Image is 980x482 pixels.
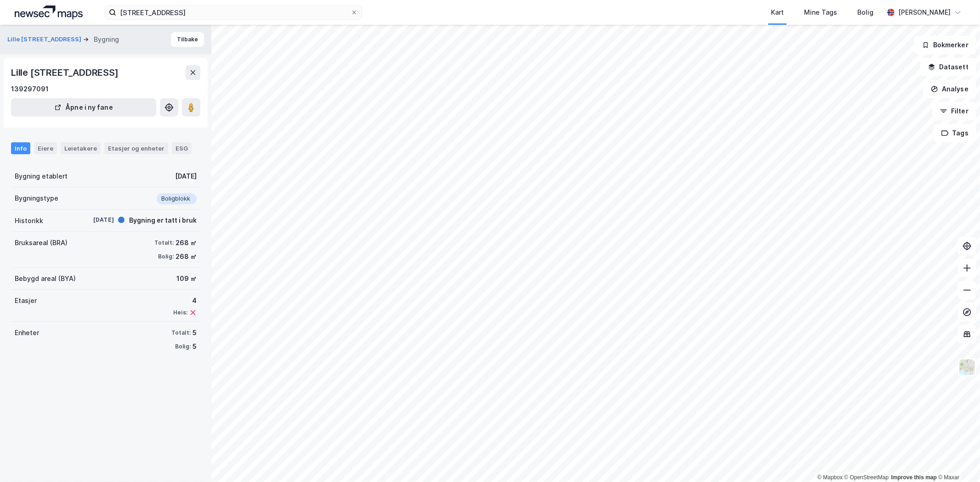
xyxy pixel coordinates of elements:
[193,341,197,352] div: 5
[934,438,980,482] iframe: Chat Widget
[898,7,951,18] div: [PERSON_NAME]
[934,124,976,142] button: Tags
[934,438,980,482] div: Kontrollprogram for chat
[11,98,156,117] button: Åpne i ny fane
[173,309,187,316] div: Heis:
[958,359,976,376] img: Z
[11,84,49,95] div: 139297091
[15,237,68,248] div: Bruksareal (BRA)
[15,273,76,284] div: Bebygd areal (BYA)
[158,253,174,260] div: Bolig:
[15,171,68,182] div: Bygning etablert
[891,474,937,481] a: Improve this map
[15,327,39,338] div: Enheter
[94,34,119,45] div: Bygning
[11,142,30,154] div: Info
[61,142,101,154] div: Leietakere
[34,142,57,154] div: Eiere
[176,273,197,284] div: 109 ㎡
[857,7,873,18] div: Bolig
[171,32,204,47] button: Tilbake
[172,142,192,154] div: ESG
[176,251,197,262] div: 268 ㎡
[116,6,351,19] input: Søk på adresse, matrikkel, gårdeiere, leietakere eller personer
[176,237,197,248] div: 268 ㎡
[923,80,976,98] button: Analyse
[15,295,37,306] div: Etasjer
[77,216,114,224] div: [DATE]
[932,102,976,120] button: Filter
[154,239,174,247] div: Totalt:
[15,193,58,204] div: Bygningstype
[920,58,976,76] button: Datasett
[193,327,197,338] div: 5
[15,6,83,19] img: logo.a4113a55bc3d86da70a041830d287a7e.svg
[11,65,120,80] div: Lille [STREET_ADDRESS]
[914,36,976,54] button: Bokmerker
[817,474,843,481] a: Mapbox
[171,329,191,336] div: Totalt:
[804,7,837,18] div: Mine Tags
[173,295,197,306] div: 4
[844,474,889,481] a: OpenStreetMap
[108,144,164,152] div: Etasjer og enheter
[129,215,197,226] div: Bygning er tatt i bruk
[7,35,83,44] button: Lille [STREET_ADDRESS]
[15,215,43,226] div: Historikk
[175,171,197,182] div: [DATE]
[175,343,191,350] div: Bolig:
[771,7,784,18] div: Kart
